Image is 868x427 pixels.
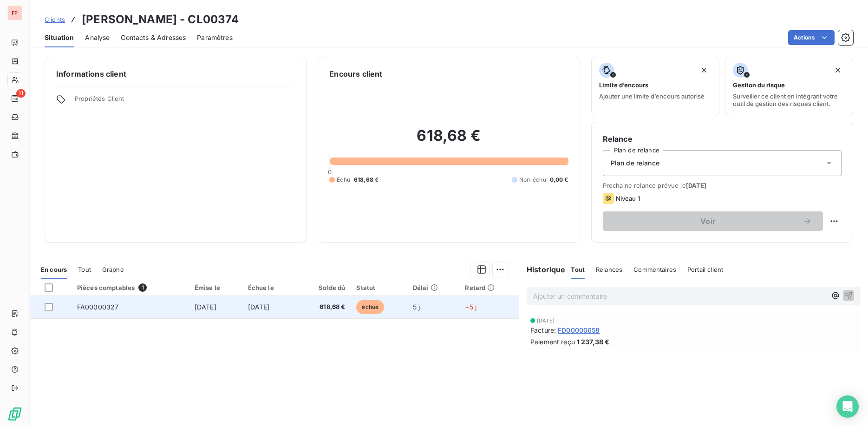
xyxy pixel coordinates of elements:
[611,158,659,168] span: Plan de relance
[354,176,379,184] span: 618,68 €
[733,81,785,89] span: Gestion du risque
[337,176,350,184] span: Échu
[413,303,420,311] span: 5 j
[599,92,705,100] span: Ajouter une limite d’encours autorisé
[603,182,842,189] span: Prochaine relance prévue le
[16,89,26,98] span: 11
[78,266,91,273] span: Tout
[248,303,270,311] span: [DATE]
[356,300,384,314] span: échue
[45,15,65,24] a: Clients
[195,284,237,291] div: Émise le
[603,211,823,231] button: Voir
[41,266,67,273] span: En cours
[519,264,566,275] h6: Historique
[465,303,476,311] span: +5 j
[75,95,295,108] span: Propriétés Client
[530,337,575,347] span: Paiement reçu
[121,33,186,42] span: Contacts & Adresses
[329,68,382,79] h6: Encours client
[537,318,555,323] span: [DATE]
[329,126,568,154] h2: 618,68 €
[558,325,600,335] span: FD00000658
[248,284,291,291] div: Échue le
[686,182,707,189] span: [DATE]
[725,57,853,116] button: Gestion du risqueSurveiller ce client en intégrant votre outil de gestion des risques client.
[465,284,513,291] div: Retard
[45,16,65,23] span: Clients
[45,33,74,42] span: Situation
[836,395,859,418] div: Open Intercom Messenger
[571,266,585,273] span: Tout
[633,266,676,273] span: Commentaires
[519,176,546,184] span: Non-échu
[413,284,454,291] div: Délai
[328,168,332,176] span: 0
[56,68,295,79] h6: Informations client
[77,283,183,292] div: Pièces comptables
[302,284,346,291] div: Solde dû
[195,303,216,311] span: [DATE]
[614,217,803,225] span: Voir
[577,337,610,347] span: 1 237,38 €
[599,81,648,89] span: Limite d’encours
[356,284,401,291] div: Statut
[197,33,233,42] span: Paramètres
[7,407,22,421] img: Logo LeanPay
[788,30,835,45] button: Actions
[77,303,119,311] span: FA00000327
[82,11,239,28] h3: [PERSON_NAME] - CL00374
[7,6,22,20] div: FP
[85,33,110,42] span: Analyse
[596,266,622,273] span: Relances
[733,92,845,107] span: Surveiller ce client en intégrant votre outil de gestion des risques client.
[138,283,147,292] span: 1
[102,266,124,273] span: Graphe
[603,133,842,145] h6: Relance
[616,195,640,202] span: Niveau 1
[591,57,719,116] button: Limite d’encoursAjouter une limite d’encours autorisé
[550,176,568,184] span: 0,00 €
[302,302,346,312] span: 618,68 €
[530,325,556,335] span: Facture :
[687,266,723,273] span: Portail client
